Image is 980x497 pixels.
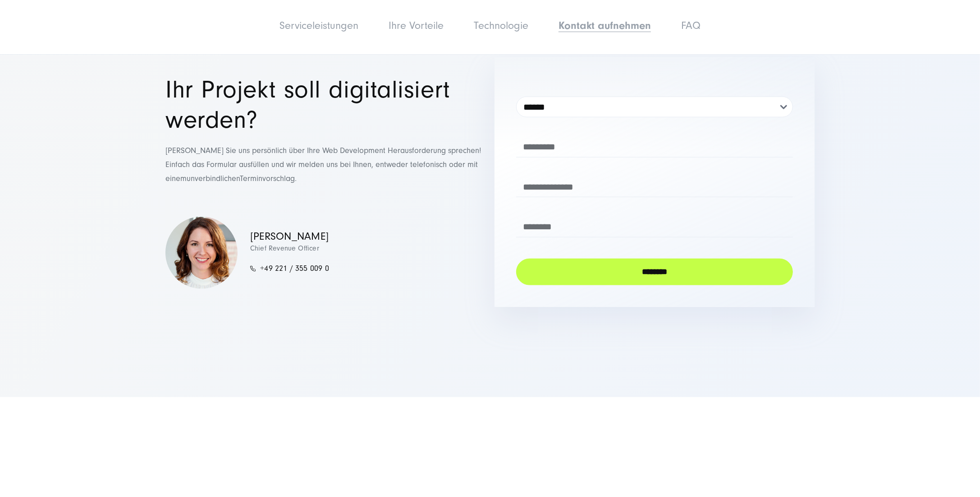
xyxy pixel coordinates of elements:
a: Kontakt aufnehmen [559,19,651,32]
a: +49 221 / 355 009 0 [250,264,329,273]
img: Simona Mayer - Head of Business Development - SUNZINET [165,217,238,289]
a: Technologie [474,19,528,32]
a: Ihre Vorteile [389,19,444,32]
h2: Ihr Projekt soll digitalisiert werden? [165,74,485,135]
a: Serviceleistungen [279,19,358,32]
span: [PERSON_NAME] Sie uns persönlich über Ihre Web Development Herausforderung sprechen! [165,146,481,155]
span: Terminvorschlag. [240,174,297,183]
p: [PERSON_NAME] [250,230,329,243]
a: FAQ [681,19,701,32]
p: Chief Revenue Officer [250,243,329,254]
span: Einfach das Formular ausfüllen und wir melden uns bei Ihnen, entweder telefonisch oder mit einem [165,160,478,183]
span: unverbindlichen [187,174,240,183]
span: +49 221 / 355 009 0 [260,264,329,273]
